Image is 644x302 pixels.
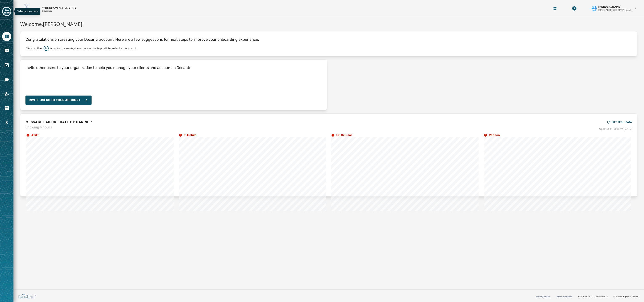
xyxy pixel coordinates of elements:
a: Navigate to Orders [2,104,11,113]
h4: AT&T [31,133,39,137]
a: Navigate to Messaging [2,46,11,55]
button: Download Menu [571,5,578,12]
a: Navigate to Files [2,75,11,84]
p: icon in the navigation bar on the top left to select an account. [50,46,137,50]
a: Terms of service [556,295,572,298]
button: Toggle account select drawer [2,7,11,16]
span: [PERSON_NAME] [598,5,621,8]
span: REFRESH DATA [612,120,632,124]
h4: Invite other users to your organization to help you manage your clients and account in Decantr. [25,65,192,71]
button: Invite Users to your account [25,96,92,105]
h4: US Cellular [336,133,352,137]
a: Navigate to Billing [2,118,11,127]
h4: Verizon [489,133,500,137]
p: Click on the [25,46,42,50]
p: Working America [US_STATE] [42,6,77,9]
span: Invite Users to your account [29,98,81,102]
p: kn8rxh59 [42,9,52,13]
h4: MESSAGE FAILURE RATE BY CARRIER [25,120,92,125]
a: Navigate to Account [2,89,11,98]
h4: T-Mobile [184,133,196,137]
a: Privacy policy [536,295,550,298]
span: Version [578,295,610,298]
button: REFRESH DATA [607,119,632,125]
span: © 2025 All rights reserved. [613,295,639,298]
button: Manage global settings [551,5,559,12]
a: Navigate to Surveys [2,61,11,70]
span: v2.5.11_165d649fd1592c218755210ebffa1e5a55c3084e [586,295,610,298]
button: User settings [590,3,639,13]
h1: Welcome, [PERSON_NAME] ! [20,20,637,28]
span: Select an account [17,9,38,13]
p: Congratulations on creating your Decantr account! Here are a few suggestions for next steps to im... [25,36,632,42]
span: Showing 4 hours [25,125,92,130]
span: [EMAIL_ADDRESS][DOMAIN_NAME] [598,8,632,12]
a: Navigate to Home [2,32,11,41]
span: Updated at 12:48 PM [DATE] [599,127,632,131]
